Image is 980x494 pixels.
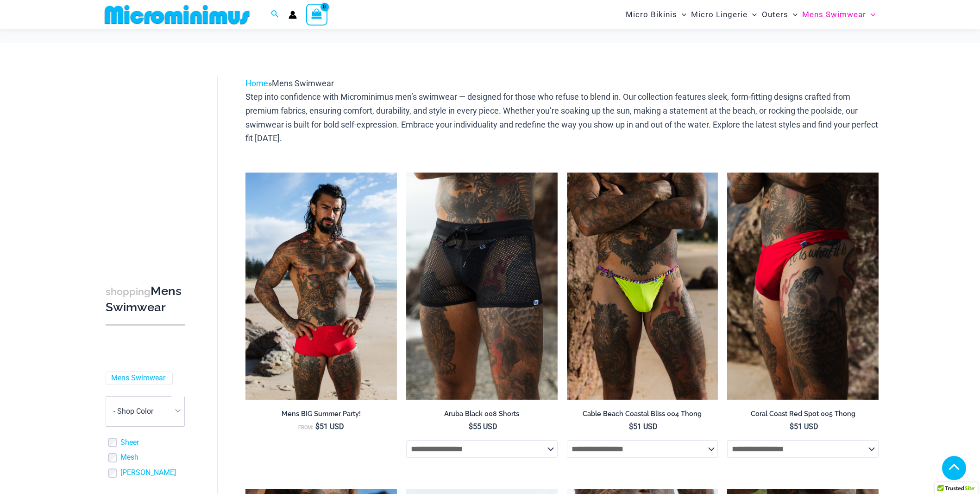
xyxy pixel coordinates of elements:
[622,1,879,28] nav: Site Navigation
[106,69,189,254] iframe: TrustedSite Certified
[106,286,151,297] span: shopping
[689,3,759,26] a: Micro LingerieMenu ToggleMenu Toggle
[245,173,397,400] a: Bondi Red Spot 007 Trunks 06Bondi Red Spot 007 Trunks 11Bondi Red Spot 007 Trunks 11
[629,422,633,431] span: $
[790,422,818,431] bdi: 51 USD
[760,3,800,26] a: OutersMenu ToggleMenu Toggle
[315,422,344,431] bdi: 51 USD
[120,468,176,478] a: [PERSON_NAME]
[788,3,798,26] span: Menu Toggle
[406,173,558,400] img: Aruba Black 008 Shorts 01
[406,173,558,400] a: Aruba Black 008 Shorts 01Aruba Black 008 Shorts 02Aruba Black 008 Shorts 02
[727,173,879,400] a: Coral Coast Red Spot 005 Thong 11Coral Coast Red Spot 005 Thong 12Coral Coast Red Spot 005 Thong 12
[106,283,185,315] h3: Mens Swimwear
[691,3,748,26] span: Micro Lingerie
[748,3,757,26] span: Menu Toggle
[245,78,334,88] span: »
[866,3,875,26] span: Menu Toggle
[111,373,165,383] a: Mens Swimwear
[567,410,718,418] h2: Cable Beach Coastal Bliss 004 Thong
[800,3,878,26] a: Mens SwimwearMenu ToggleMenu Toggle
[101,4,253,25] img: MM SHOP LOGO FLAT
[626,3,677,26] span: Micro Bikinis
[727,410,879,422] a: Coral Coast Red Spot 005 Thong
[245,90,879,145] p: Step into confidence with Microminimus men’s swimwear — designed for those who refuse to blend in...
[113,407,153,416] span: - Shop Color
[245,410,397,422] a: Mens BIG Summer Party!
[406,410,558,422] a: Aruba Black 008 Shorts
[315,422,320,431] span: $
[567,173,718,400] a: Cable Beach Coastal Bliss 004 Thong 04Cable Beach Coastal Bliss 004 Thong 05Cable Beach Coastal B...
[727,410,879,418] h2: Coral Coast Red Spot 005 Thong
[106,397,184,426] span: - Shop Color
[289,11,297,19] a: Account icon link
[629,422,658,431] bdi: 51 USD
[120,453,138,462] a: Mesh
[306,4,327,25] a: View Shopping Cart, empty
[272,78,334,88] span: Mens Swimwear
[567,410,718,422] a: Cable Beach Coastal Bliss 004 Thong
[727,173,879,400] img: Coral Coast Red Spot 005 Thong 11
[762,3,788,26] span: Outers
[469,422,473,431] span: $
[271,9,279,20] a: Search icon link
[245,410,397,418] h2: Mens BIG Summer Party!
[245,78,268,88] a: Home
[298,424,313,430] span: From:
[120,438,139,448] a: Sheer
[469,422,497,431] bdi: 55 USD
[677,3,686,26] span: Menu Toggle
[245,173,397,400] img: Bondi Red Spot 007 Trunks 06
[406,410,558,418] h2: Aruba Black 008 Shorts
[623,3,689,26] a: Micro BikinisMenu ToggleMenu Toggle
[567,173,718,400] img: Cable Beach Coastal Bliss 004 Thong 04
[802,3,866,26] span: Mens Swimwear
[106,396,185,427] span: - Shop Color
[790,422,794,431] span: $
